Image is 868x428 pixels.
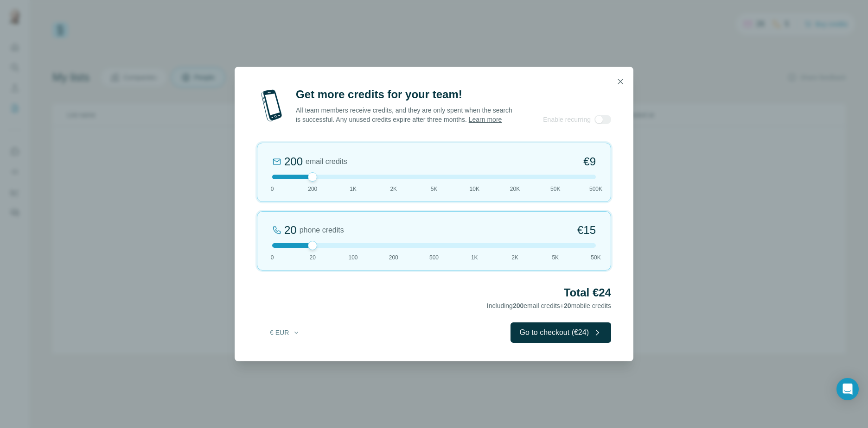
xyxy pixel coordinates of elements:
[296,106,513,124] p: All team members receive credits, and they are only spent when the search is successful. Any unus...
[271,185,274,193] span: 0
[348,253,357,262] span: 100
[550,185,560,193] span: 50K
[271,253,274,262] span: 0
[583,154,596,169] span: €9
[257,87,287,124] img: mobile-phone
[257,285,611,300] h2: Total €24
[306,156,347,167] span: email credits
[487,302,611,309] span: Including email credits + mobile credits
[470,185,479,193] span: 10K
[589,185,602,193] span: 500K
[552,253,559,262] span: 5K
[591,253,600,262] span: 50K
[543,115,591,124] span: Enable recurring
[471,253,478,262] span: 1K
[389,253,398,262] span: 200
[350,185,357,193] span: 1K
[284,223,297,238] div: 20
[564,302,571,309] span: 20
[284,154,303,169] div: 200
[577,223,596,238] span: €15
[431,185,438,193] span: 5K
[511,253,518,262] span: 2K
[263,324,306,341] button: € EUR
[429,253,439,262] span: 500
[513,302,523,309] span: 200
[308,185,317,193] span: 200
[310,253,316,262] span: 20
[836,378,859,400] div: Open Intercom Messenger
[469,116,502,123] a: Learn more
[390,185,397,193] span: 2K
[510,185,520,193] span: 20K
[511,322,611,343] button: Go to checkout (€24)
[300,225,344,236] span: phone credits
